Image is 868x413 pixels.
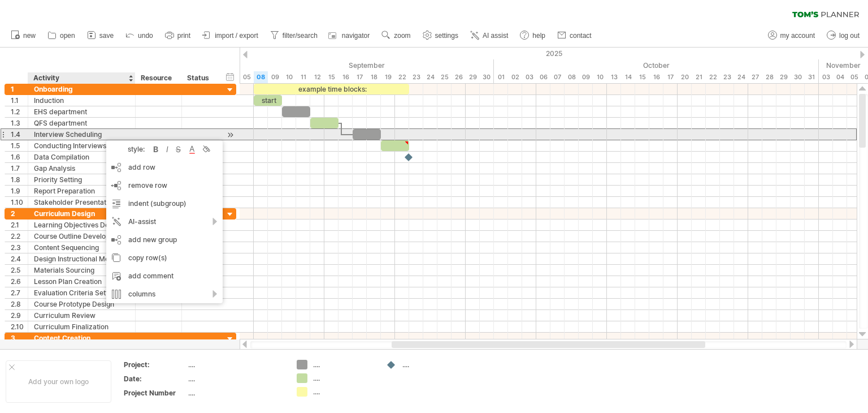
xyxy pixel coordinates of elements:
div: Curriculum Review [34,310,129,321]
div: Tuesday, 7 October 2025 [550,71,565,83]
div: add row [106,158,223,177]
div: Monday, 13 October 2025 [607,71,621,83]
div: 2.10 [11,321,28,332]
span: log out [839,32,860,40]
div: Gap Analysis [34,163,129,174]
div: Project: [124,360,186,369]
div: Tuesday, 9 September 2025 [268,71,282,83]
div: 1.1 [11,95,28,106]
div: 2.4 [11,253,28,264]
div: example time blocks: [254,84,409,94]
a: contact [554,28,595,43]
div: Content Creation [34,333,129,343]
div: Curriculum Finalization [34,321,129,332]
div: Monday, 3 November 2025 [819,71,833,83]
span: new [23,32,36,40]
div: 1.4 [11,129,28,140]
div: style: [111,145,150,153]
span: zoom [394,32,410,40]
div: Monday, 22 September 2025 [395,71,409,83]
div: 2.6 [11,276,28,287]
div: Activity [33,72,129,84]
div: Friday, 31 October 2025 [805,71,819,83]
div: Thursday, 25 September 2025 [437,71,452,83]
div: scroll to activity [225,129,236,141]
div: Friday, 26 September 2025 [452,71,466,83]
div: Conducting Interviews [34,140,129,151]
div: .... [402,360,464,369]
div: Priority Setting [34,174,129,185]
div: October 2025 [494,59,819,71]
div: Thursday, 11 September 2025 [296,71,310,83]
a: AI assist [467,28,511,43]
div: 1.3 [11,118,28,128]
div: Add your own logo [6,360,111,403]
span: help [532,32,545,40]
div: .... [313,387,375,397]
div: copy row(s) [106,249,223,267]
div: 2.5 [11,265,28,276]
div: Friday, 19 September 2025 [381,71,395,83]
a: help [517,28,549,43]
div: Thursday, 23 October 2025 [720,71,734,83]
div: Evaluation Criteria Setting [34,287,129,298]
div: Onboarding [34,84,129,94]
div: Interview Scheduling [34,129,129,140]
div: .... [188,388,283,398]
span: import / export [215,32,258,40]
div: 1.9 [11,186,28,196]
div: 2.9 [11,310,28,321]
span: open [60,32,75,40]
div: Friday, 17 October 2025 [663,71,678,83]
div: Curriculum Design [34,208,129,219]
div: Date: [124,374,186,384]
div: 1 [11,84,28,94]
div: Course Prototype Design [34,299,129,309]
div: Wednesday, 5 November 2025 [847,71,861,83]
div: 1.10 [11,197,28,208]
div: Wednesday, 17 September 2025 [353,71,367,83]
div: .... [188,374,283,384]
div: Friday, 3 October 2025 [522,71,536,83]
a: print [162,28,194,43]
div: add comment [106,267,223,285]
div: Wednesday, 24 September 2025 [423,71,437,83]
div: .... [313,360,375,369]
div: Learning Objectives Definition [34,220,129,230]
span: remove row [128,181,167,190]
span: print [177,32,190,40]
div: Monday, 6 October 2025 [536,71,550,83]
div: Wednesday, 10 September 2025 [282,71,296,83]
a: settings [420,28,462,43]
div: 2 [11,208,28,219]
div: September 2025 [183,59,494,71]
a: my account [765,28,818,43]
div: Monday, 15 September 2025 [324,71,338,83]
div: start [254,95,282,106]
div: .... [313,373,375,383]
div: Wednesday, 29 October 2025 [776,71,791,83]
a: log out [824,28,863,43]
div: add new group [106,231,223,249]
div: Friday, 10 October 2025 [593,71,607,83]
div: Thursday, 2 October 2025 [508,71,522,83]
div: Tuesday, 4 November 2025 [833,71,847,83]
div: 2.7 [11,287,28,298]
a: zoom [379,28,414,43]
div: Thursday, 9 October 2025 [579,71,593,83]
div: Tuesday, 14 October 2025 [621,71,635,83]
div: Monday, 8 September 2025 [254,71,268,83]
div: Course Outline Development [34,231,129,242]
div: Design Instructional Methods [34,253,129,264]
div: Tuesday, 16 September 2025 [338,71,353,83]
div: Data Compilation [34,152,129,162]
a: open [45,28,79,43]
span: undo [138,32,153,40]
span: filter/search [283,32,318,40]
span: settings [435,32,458,40]
div: Wednesday, 15 October 2025 [635,71,649,83]
div: Lesson Plan Creation [34,276,129,287]
a: import / export [199,28,262,43]
div: indent (subgroup) [106,195,223,213]
div: 1.7 [11,163,28,174]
